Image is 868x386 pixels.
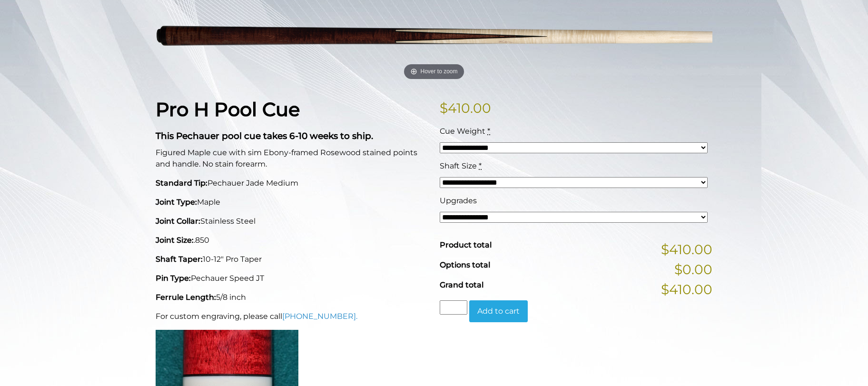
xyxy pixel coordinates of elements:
strong: Joint Type: [156,198,197,207]
span: $410.00 [661,239,712,259]
span: $0.00 [674,259,712,279]
strong: Joint Collar: [156,217,200,226]
input: Product quantity [440,300,467,315]
p: Stainless Steel [156,216,428,227]
p: For custom engraving, please call [156,311,428,322]
p: Maple [156,197,428,208]
strong: This Pechauer pool cue takes 6-10 weeks to ship. [156,130,373,141]
a: [PHONE_NUMBER]. [282,312,357,321]
span: Upgrades [440,196,477,205]
strong: Shaft Taper: [156,255,203,264]
span: Product total [440,240,492,249]
span: Grand total [440,280,483,289]
p: 5/8 inch [156,292,428,303]
strong: Pin Type: [156,274,191,283]
span: $ [440,100,448,116]
strong: Joint Size: [156,236,194,245]
p: Pechauer Jade Medium [156,178,428,189]
strong: Ferrule Length: [156,293,216,302]
span: $410.00 [661,279,712,299]
span: Shaft Size [440,161,477,170]
abbr: required [479,161,482,170]
abbr: required [487,127,490,136]
p: .850 [156,235,428,246]
span: Options total [440,260,490,269]
p: Figured Maple cue with sim Ebony-framed Rosewood stained points and handle. No stain forearm. [156,147,428,170]
bdi: 410.00 [440,100,491,116]
strong: Standard Tip: [156,178,207,188]
button: Add to cart [469,300,528,322]
span: Cue Weight [440,127,485,136]
strong: Pro H Pool Cue [156,98,300,121]
p: Pechauer Speed JT [156,273,428,284]
p: 10-12" Pro Taper [156,254,428,265]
